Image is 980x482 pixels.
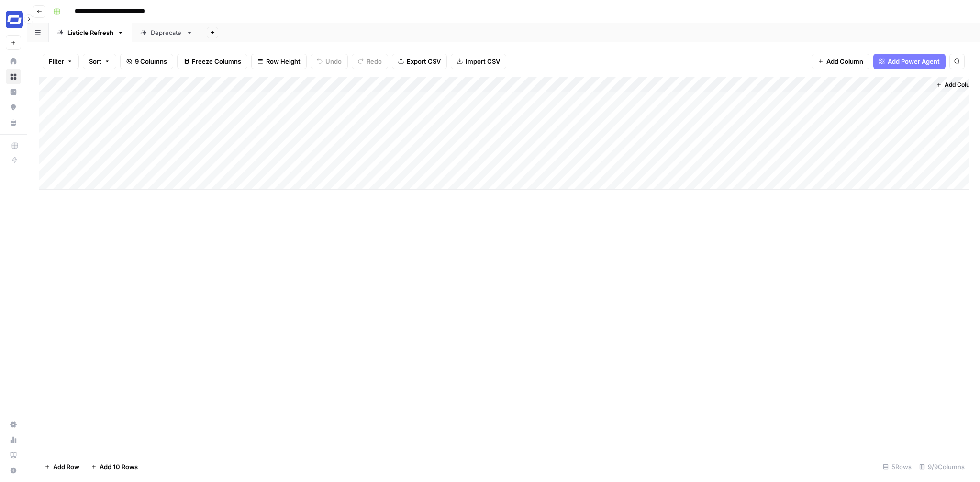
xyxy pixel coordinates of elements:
button: 9 Columns [120,54,173,69]
span: Add Column [826,57,863,66]
span: Export CSV [407,57,441,66]
a: Opportunities [6,100,21,115]
button: Import CSV [451,54,506,69]
a: Home [6,54,21,69]
button: Freeze Columns [177,54,247,69]
a: Settings [6,417,21,432]
span: Freeze Columns [192,57,241,66]
button: Filter [43,54,79,69]
a: Browse [6,69,21,84]
button: Undo [311,54,348,69]
button: Sort [83,54,116,69]
span: Add 10 Rows [100,462,138,471]
a: Your Data [6,115,21,130]
div: Deprecate [151,28,182,37]
span: Redo [367,57,382,66]
span: Row Height [266,57,301,66]
button: Row Height [251,54,307,69]
button: Add Row [39,459,85,474]
button: Workspace: Synthesia [6,8,21,32]
span: Filter [49,57,64,66]
button: Redo [352,54,388,69]
div: Listicle Refresh [67,28,113,37]
a: Learning Hub [6,448,21,463]
a: Usage [6,432,21,448]
button: Add Column [812,54,869,69]
div: 9/9 Columns [915,459,969,474]
span: 9 Columns [135,57,167,66]
div: 5 Rows [879,459,915,474]
span: Add Power Agent [888,57,940,66]
span: Undo [325,57,342,66]
span: Add Row [53,462,79,471]
img: Synthesia Logo [6,11,23,28]
button: Help + Support [6,463,21,478]
span: Sort [89,57,101,66]
span: Import CSV [466,57,500,66]
a: Insights [6,84,21,100]
button: Export CSV [392,54,447,69]
a: Deprecate [132,23,201,42]
button: Add 10 Rows [85,459,144,474]
a: Listicle Refresh [49,23,132,42]
span: Add Column [945,80,978,89]
button: Add Power Agent [873,54,946,69]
